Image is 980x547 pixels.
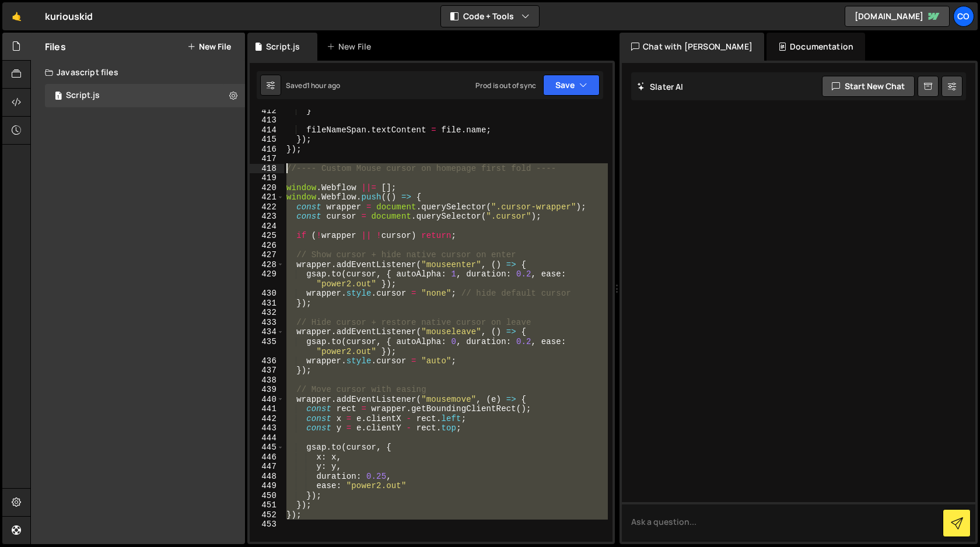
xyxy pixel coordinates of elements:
[187,42,231,51] button: New File
[250,481,284,491] div: 449
[822,76,915,97] button: Start new chat
[250,433,284,443] div: 444
[286,80,340,90] div: Saved
[307,80,341,90] div: 1 hour ago
[845,6,950,27] a: [DOMAIN_NAME]
[250,260,284,270] div: 428
[250,327,284,337] div: 434
[327,41,376,52] div: New File
[250,202,284,212] div: 422
[250,462,284,472] div: 447
[250,125,284,135] div: 414
[250,135,284,145] div: 415
[250,385,284,395] div: 439
[766,33,865,61] div: Documentation
[250,414,284,424] div: 442
[250,423,284,433] div: 443
[250,299,284,308] div: 431
[637,81,684,92] h2: Slater AI
[31,61,245,84] div: Javascript files
[250,356,284,366] div: 436
[55,92,62,101] span: 1
[250,500,284,510] div: 451
[250,404,284,414] div: 441
[250,491,284,501] div: 450
[250,183,284,193] div: 420
[250,212,284,222] div: 423
[250,231,284,241] div: 425
[543,75,600,96] button: Save
[250,154,284,164] div: 417
[250,308,284,318] div: 432
[250,472,284,482] div: 448
[250,443,284,453] div: 445
[250,145,284,155] div: 416
[250,164,284,174] div: 418
[250,520,284,530] div: 453
[266,41,300,52] div: Script.js
[250,376,284,385] div: 438
[441,6,539,27] button: Code + Tools
[250,395,284,405] div: 440
[250,192,284,202] div: 421
[45,40,66,53] h2: Files
[250,269,284,289] div: 429
[66,90,100,101] div: Script.js
[250,222,284,232] div: 424
[250,289,284,299] div: 430
[45,84,245,107] div: 16633/45317.js
[250,510,284,520] div: 452
[2,2,31,30] a: 🤙
[250,106,284,116] div: 412
[45,9,93,23] div: kuriouskid
[250,453,284,462] div: 446
[250,318,284,328] div: 433
[250,337,284,356] div: 435
[250,366,284,376] div: 437
[250,241,284,251] div: 426
[250,250,284,260] div: 427
[250,115,284,125] div: 413
[953,6,974,27] a: Co
[619,33,764,61] div: Chat with [PERSON_NAME]
[250,173,284,183] div: 419
[475,80,536,90] div: Prod is out of sync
